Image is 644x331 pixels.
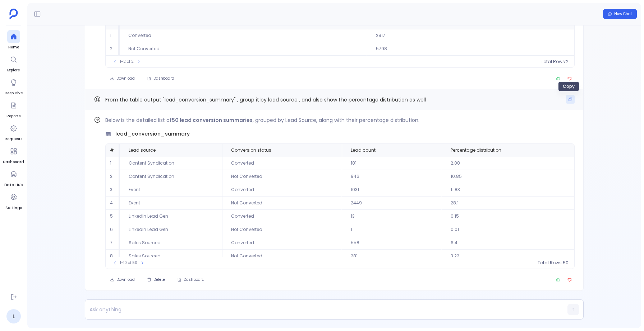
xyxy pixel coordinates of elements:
[106,170,120,183] td: 2
[153,277,165,282] span: Delete
[367,29,574,42] td: 2917
[142,275,170,285] button: Delete
[120,197,222,210] td: Event
[442,197,574,210] td: 28.1
[105,74,139,84] button: Download
[7,67,20,73] span: Explore
[116,277,135,282] span: Download
[342,170,442,183] td: 946
[106,157,120,170] td: 1
[120,210,222,223] td: LinkedIn Lead Gen
[222,223,341,236] td: Not Converted
[6,309,21,323] a: L
[538,260,563,266] span: Total Rows:
[5,90,23,96] span: Deep Dive
[342,236,442,250] td: 558
[106,29,120,42] td: 1
[442,183,574,197] td: 11.83
[3,145,24,165] a: Dashboard
[442,250,574,263] td: 3.22
[5,191,22,211] a: Settings
[120,157,222,170] td: Content Syndication
[342,223,442,236] td: 1
[566,95,575,104] button: Copy
[153,76,174,81] span: Dashboard
[6,113,20,119] span: Reports
[442,223,574,236] td: 0.01
[442,170,574,183] td: 10.85
[222,170,341,183] td: Not Converted
[7,44,20,50] span: Home
[106,42,120,56] td: 2
[6,99,20,119] a: Reports
[5,205,22,211] span: Settings
[5,122,22,142] a: Requests
[172,275,209,285] button: Dashboard
[105,96,426,103] span: From the table output "lead_conversion_summary" , group it by lead source , and also show the per...
[129,147,156,153] span: Lead source
[120,183,222,197] td: Event
[120,260,137,266] span: 1-10 of 50
[115,130,190,138] span: lead_conversion_summary
[5,76,23,96] a: Deep Dive
[563,260,569,266] span: 50
[142,74,179,84] button: Dashboard
[367,42,574,56] td: 5798
[222,157,341,170] td: Converted
[342,210,442,223] td: 13
[7,53,20,73] a: Explore
[116,76,135,81] span: Download
[351,147,376,153] span: Lead count
[3,159,24,165] span: Dashboard
[222,197,341,210] td: Not Converted
[120,223,222,236] td: LinkedIn Lead Gen
[9,9,18,19] img: petavue logo
[614,11,632,16] span: New Chat
[172,117,253,124] strong: 50 lead conversion summaries
[566,59,569,65] span: 2
[106,197,120,210] td: 4
[105,275,139,285] button: Download
[120,250,222,263] td: Sales Sourced
[106,250,120,263] td: 8
[442,157,574,170] td: 2.08
[603,9,637,19] button: New Chat
[5,136,22,142] span: Requests
[120,170,222,183] td: Content Syndication
[106,210,120,223] td: 5
[442,210,574,223] td: 0.15
[120,59,134,65] span: 1-2 of 2
[222,236,341,250] td: Converted
[184,277,204,282] span: Dashboard
[105,116,575,124] p: Below is the detailed list of , grouped by Lead Source, along with their percentage distribution.
[442,236,574,250] td: 6.4
[558,81,579,91] div: Copy
[222,210,341,223] td: Converted
[120,236,222,250] td: Sales Sourced
[342,157,442,170] td: 181
[222,250,341,263] td: Not Converted
[106,223,120,236] td: 6
[7,30,20,50] a: Home
[342,250,442,263] td: 281
[231,147,271,153] span: Conversion status
[4,182,23,188] span: Data Hub
[4,168,23,188] a: Data Hub
[120,42,367,56] td: Not Converted
[451,147,501,153] span: Percentage distribution
[342,183,442,197] td: 1031
[110,147,114,153] span: #
[106,183,120,197] td: 3
[106,236,120,250] td: 7
[541,59,566,65] span: Total Rows:
[222,183,341,197] td: Converted
[342,197,442,210] td: 2449
[120,29,367,42] td: Converted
